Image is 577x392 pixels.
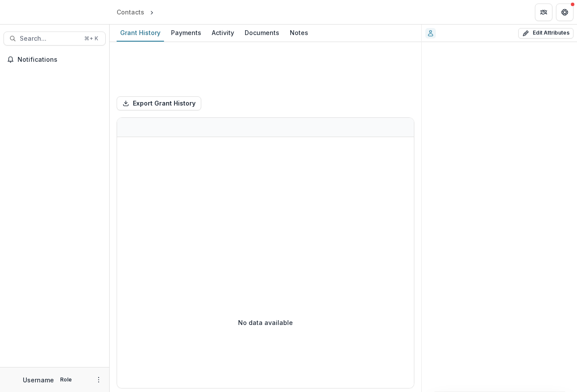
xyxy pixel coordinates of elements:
[117,26,164,39] div: Grant History
[57,376,75,384] p: Role
[518,28,573,39] button: Edit Attributes
[286,26,312,39] div: Notes
[117,96,201,110] button: Export Grant History
[113,6,148,18] a: Contacts
[556,4,573,21] button: Get Help
[4,53,106,67] button: Notifications
[82,34,100,43] div: ⌘ + K
[241,26,283,39] div: Documents
[167,26,205,39] div: Payments
[20,35,79,42] span: Search...
[4,32,106,46] button: Search...
[23,375,54,385] p: Username
[167,25,205,42] a: Payments
[117,7,144,17] div: Contacts
[113,6,193,18] nav: breadcrumb
[117,25,164,42] a: Grant History
[93,374,104,385] button: More
[208,26,238,39] div: Activity
[208,25,238,42] a: Activity
[238,318,293,327] p: No data available
[286,25,312,42] a: Notes
[241,25,283,42] a: Documents
[535,4,552,21] button: Partners
[18,56,102,64] span: Notifications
